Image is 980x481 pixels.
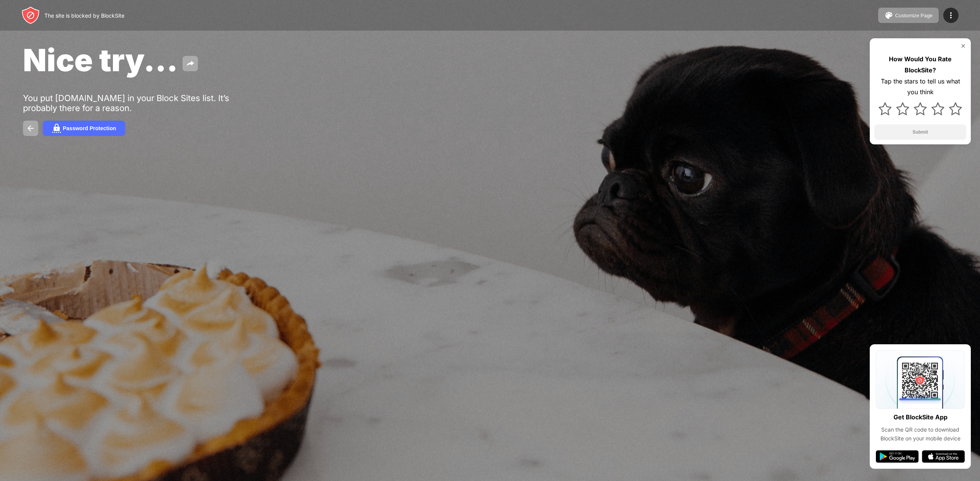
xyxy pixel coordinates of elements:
div: You put [DOMAIN_NAME] in your Block Sites list. It’s probably there for a reason. [23,93,260,113]
div: Password Protection [63,125,116,131]
div: Scan the QR code to download BlockSite on your mobile device [876,425,965,443]
img: pallet.svg [884,11,893,20]
div: The site is blocked by BlockSite [44,12,124,19]
img: share.svg [186,59,195,68]
img: menu-icon.svg [946,11,955,20]
div: Get BlockSite App [893,412,947,423]
img: google-play.svg [876,450,919,463]
img: header-logo.svg [21,6,40,25]
button: Submit [874,124,966,140]
button: Customize Page [878,8,939,23]
div: Tap the stars to tell us what you think [874,76,966,98]
div: How Would You Rate BlockSite? [874,54,966,76]
img: password.svg [52,124,61,133]
img: star.svg [949,102,962,115]
img: qrcode.svg [876,350,965,409]
img: back.svg [26,124,35,133]
img: star.svg [879,102,892,115]
span: Nice try... [23,41,178,79]
img: star.svg [931,102,944,115]
img: app-store.svg [922,450,965,463]
div: Customize Page [895,13,933,18]
img: star.svg [896,102,909,115]
img: star.svg [914,102,927,115]
button: Password Protection [43,121,125,136]
img: rate-us-close.svg [960,43,966,49]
